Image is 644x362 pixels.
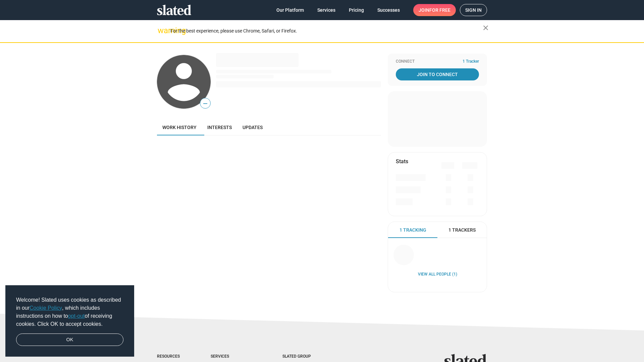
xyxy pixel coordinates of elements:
[243,125,263,130] span: Updates
[157,119,202,135] a: Work history
[162,125,197,130] span: Work history
[396,158,408,165] mat-card-title: Stats
[157,354,184,359] div: Resources
[343,4,369,16] a: Pricing
[282,354,328,359] div: Slated Group
[429,4,450,16] span: for free
[312,4,341,16] a: Services
[5,285,134,357] div: cookieconsent
[30,305,62,311] a: Cookie Policy
[16,334,123,346] a: dismiss cookie message
[372,4,405,16] a: Successes
[349,4,364,16] span: Pricing
[419,4,450,16] span: Join
[399,227,426,233] span: 1 Tracking
[463,59,479,64] span: 1 Tracker
[317,4,335,16] span: Services
[276,4,304,16] span: Our Platform
[397,68,478,80] span: Join To Connect
[200,99,210,108] span: —
[211,354,256,359] div: Services
[460,4,487,16] a: Sign in
[170,26,483,36] div: For the best experience, please use Chrome, Safari, or Firefox.
[396,68,479,80] a: Join To Connect
[465,4,482,16] span: Sign in
[396,59,479,64] div: Connect
[237,119,268,135] a: Updates
[448,227,476,233] span: 1 Trackers
[418,272,457,277] a: View all People (1)
[207,125,232,130] span: Interests
[202,119,237,135] a: Interests
[377,4,400,16] span: Successes
[271,4,309,16] a: Our Platform
[158,26,166,35] mat-icon: warning
[482,24,490,32] mat-icon: close
[413,4,456,16] a: Joinfor free
[68,313,85,319] a: opt-out
[16,296,123,328] span: Welcome! Slated uses cookies as described in our , which includes instructions on how to of recei...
